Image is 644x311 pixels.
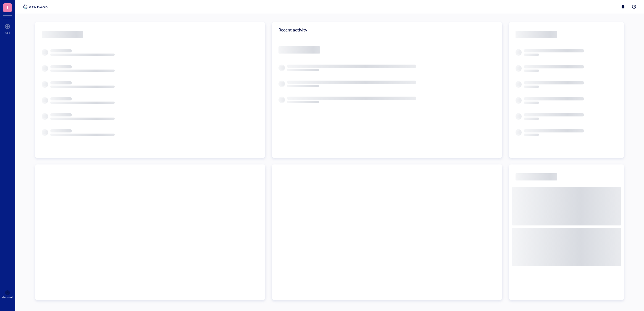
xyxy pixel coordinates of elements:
span: ? [7,291,8,294]
span: T [6,4,9,10]
div: Account [2,295,13,299]
img: genemod-logo [22,3,49,10]
div: Recent activity [272,22,502,38]
div: Add [5,31,10,34]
